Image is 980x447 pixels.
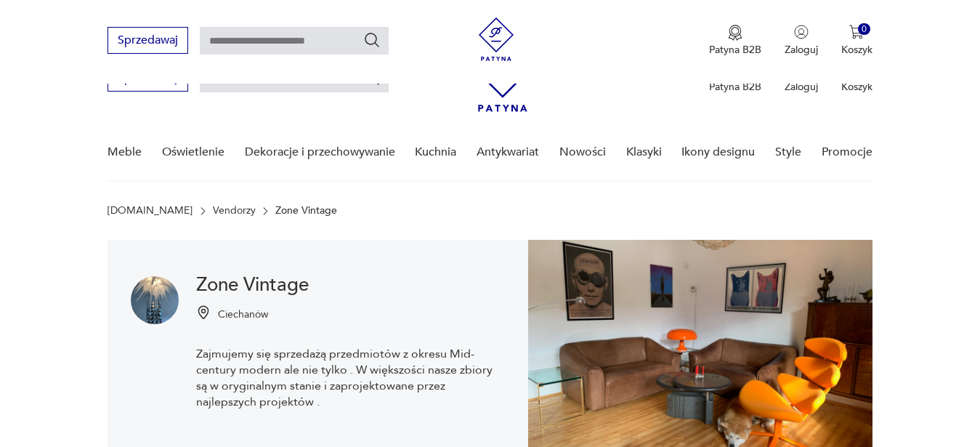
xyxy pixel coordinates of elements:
p: Patyna B2B [709,80,761,94]
a: Nowości [559,124,606,180]
div: 0 [858,23,870,36]
h1: Zone Vintage [196,276,505,294]
a: Meble [108,124,142,180]
img: Patyna - sklep z meblami i dekoracjami vintage [474,17,518,61]
a: Sprzedawaj [108,74,188,84]
a: Promocje [822,124,872,180]
a: Oświetlenie [162,124,224,180]
button: Szukaj [363,31,381,49]
img: Ikonka pinezki mapy [196,305,211,320]
button: 0Koszyk [841,25,872,57]
button: Sprzedawaj [108,27,188,54]
a: Kuchnia [415,124,456,180]
a: [DOMAIN_NAME] [108,205,193,217]
p: Zone Vintage [275,205,337,217]
button: Patyna B2B [709,25,761,57]
img: Ikonka użytkownika [794,25,809,39]
a: Dekoracje i przechowywanie [245,124,395,180]
p: Zaloguj [785,43,818,57]
a: Sprzedawaj [108,36,188,47]
img: Ikona koszyka [849,25,864,39]
p: Zajmujemy się sprzedażą przedmiotów z okresu Mid-century modern ale nie tylko . W większości nasz... [196,346,505,410]
p: Patyna B2B [709,43,761,57]
p: Koszyk [841,43,872,57]
p: Ciechanów [218,307,268,321]
a: Style [775,124,801,180]
img: Ikona medalu [728,25,742,41]
a: Ikony designu [681,124,755,180]
a: Antykwariat [477,124,539,180]
a: Klasyki [626,124,662,180]
img: Zone Vintage [131,276,179,324]
a: Vendorzy [213,205,256,217]
button: Zaloguj [785,25,818,57]
a: Ikona medaluPatyna B2B [709,25,761,57]
p: Zaloguj [785,80,818,94]
p: Koszyk [841,80,872,94]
